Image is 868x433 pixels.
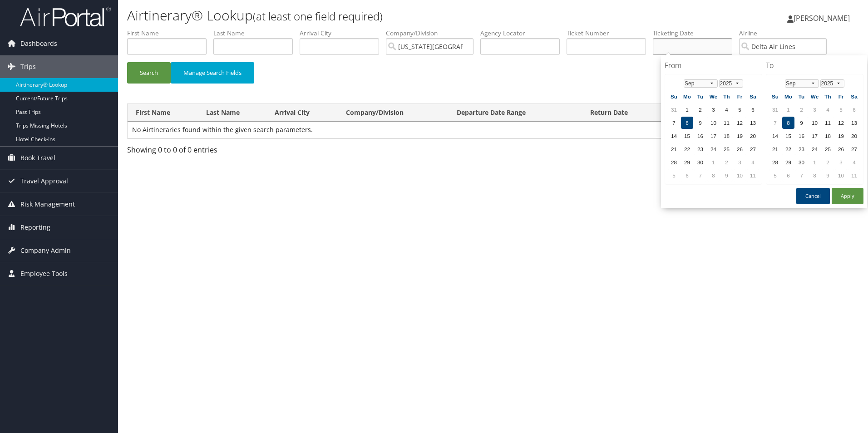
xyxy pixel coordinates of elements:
td: 24 [707,143,720,155]
th: Fr [835,90,847,103]
td: 6 [782,169,794,182]
td: 21 [769,143,781,155]
td: 6 [747,103,759,116]
td: 22 [681,143,693,155]
td: 20 [747,130,759,142]
h4: To [766,60,863,70]
th: We [809,90,821,103]
td: 31 [769,103,781,116]
label: Last Name [213,29,300,38]
td: 8 [707,169,720,182]
td: 11 [848,169,860,182]
td: 15 [782,130,794,142]
a: [PERSON_NAME] [787,5,859,32]
label: Airline [739,29,833,38]
td: 3 [707,103,720,116]
td: 16 [795,130,808,142]
td: 9 [795,117,808,129]
td: 17 [809,130,821,142]
span: Trips [20,55,36,78]
td: 12 [835,117,847,129]
span: Employee Tools [20,262,68,285]
td: 9 [822,169,834,182]
td: 11 [822,117,834,129]
th: Th [822,90,834,103]
td: 28 [769,156,781,168]
td: 19 [734,130,746,142]
th: Departure Date Range: activate to sort column ascending [449,104,582,122]
td: 27 [848,143,860,155]
td: 7 [668,117,680,129]
td: 25 [720,143,733,155]
td: 5 [734,103,746,116]
td: 3 [835,156,847,168]
td: 26 [835,143,847,155]
td: 28 [668,156,680,168]
td: 8 [782,117,794,129]
span: Reporting [20,216,50,239]
span: Company Admin [20,239,71,262]
td: 23 [795,143,808,155]
td: 19 [835,130,847,142]
th: Account: activate to sort column ascending [659,104,714,122]
div: Showing 0 to 0 of 0 entries [127,144,300,160]
th: Arrival City: activate to sort column ascending [266,104,338,122]
td: 18 [822,130,834,142]
td: 5 [668,169,680,182]
td: 5 [769,169,781,182]
span: Dashboards [20,32,57,55]
td: 10 [835,169,847,182]
td: 30 [795,156,808,168]
td: 6 [681,169,693,182]
th: Tu [795,90,808,103]
button: Cancel [796,188,830,204]
th: Mo [681,90,693,103]
label: Agency Locator [480,29,567,38]
td: 12 [734,117,746,129]
label: Ticketing Date [653,29,739,38]
th: Last Name: activate to sort column ascending [198,104,266,122]
td: 29 [681,156,693,168]
td: 1 [782,103,794,116]
td: 2 [694,103,706,116]
th: Tu [694,90,706,103]
img: airportal-logo.png [20,6,111,27]
label: Company/Division [386,29,480,38]
td: 10 [707,117,720,129]
td: 27 [747,143,759,155]
td: 10 [809,117,821,129]
td: 9 [720,169,733,182]
td: No Airtineraries found within the given search parameters. [128,122,858,138]
span: Book Travel [20,147,55,169]
td: 14 [769,130,781,142]
label: First Name [127,29,213,38]
td: 31 [668,103,680,116]
th: Sa [848,90,860,103]
td: 26 [734,143,746,155]
td: 21 [668,143,680,155]
td: 16 [694,130,706,142]
td: 4 [720,103,733,116]
td: 2 [822,156,834,168]
td: 20 [848,130,860,142]
td: 30 [694,156,706,168]
button: Apply [832,188,863,204]
td: 23 [694,143,706,155]
span: Travel Approval [20,170,68,192]
td: 7 [694,169,706,182]
td: 9 [694,117,706,129]
button: Search [127,62,171,84]
td: 1 [707,156,720,168]
td: 4 [848,156,860,168]
td: 11 [720,117,733,129]
td: 10 [734,169,746,182]
span: Risk Management [20,193,75,216]
th: Company/Division [338,104,449,122]
th: First Name: activate to sort column ascending [128,104,198,122]
th: Su [668,90,680,103]
td: 6 [848,103,860,116]
th: Mo [782,90,794,103]
button: Manage Search Fields [171,62,254,84]
h4: From [665,60,762,70]
td: 2 [720,156,733,168]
